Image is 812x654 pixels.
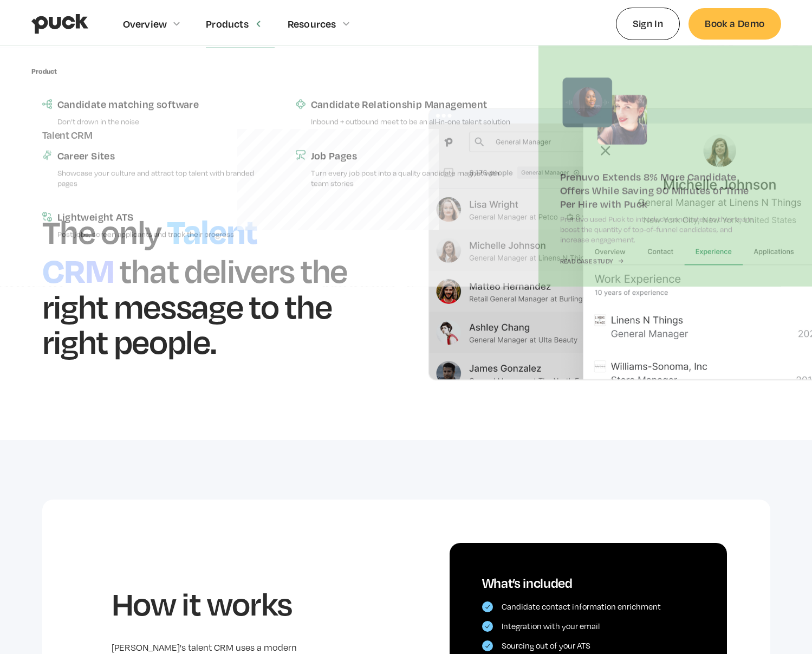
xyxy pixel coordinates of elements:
[285,87,528,138] a: Candidate Relationship ManagementInbound + outbound meet to be an all-in-one talent solution
[42,250,348,362] h1: that delivers the right message to the right people.
[502,621,600,631] div: Integration with your email
[538,46,781,287] a: Prenuvo Extends 8% More Candidate Offers While Saving 90 Minutes of Time Per Hire with PuckPrenuv...
[560,213,759,245] p: Prenuvo used Puck to introduce candidates to their team, boost the quantity of top-of-funnel cand...
[485,605,490,609] img: Checkmark icon
[31,138,274,199] a: Career SitesShowcase your culture and attract top talent with branded pages
[560,170,759,210] div: Prenuvo Extends 8% More Candidate Offers While Saving 90 Minutes of Time Per Hire with Puck
[206,18,249,30] div: Products
[502,602,661,612] div: Candidate contact information enrichment
[616,8,680,40] a: Sign In
[31,199,274,250] a: Lightweight ATSPost jobs, screen applicants and track their progress
[112,584,337,622] h2: How it works
[502,641,590,651] div: Sourcing out of your ATS
[57,98,263,111] div: Candidate matching software
[482,575,694,591] div: What’s included
[31,87,274,138] a: Candidate matching softwareDon’t drown in the noise
[288,18,336,30] div: Resources
[285,138,528,199] a: Job PagesTurn every job post into a quality candidate magnet with team stories
[123,18,167,30] div: Overview
[31,67,57,75] div: Product
[485,624,490,629] img: Checkmark icon
[560,258,613,265] div: Read Case Study
[311,116,517,127] p: Inbound + outbound meet to be an all-in-one talent solution
[311,167,517,188] p: Turn every job post into a quality candidate magnet with team stories
[57,229,263,239] p: Post jobs, screen applicants and track their progress
[485,644,490,648] img: Checkmark icon
[311,98,517,111] div: Candidate Relationship Management
[57,116,263,127] p: Don’t drown in the noise
[688,8,781,39] a: Book a Demo
[57,210,263,223] div: Lightweight ATS
[311,148,517,162] div: Job Pages
[57,167,263,188] p: Showcase your culture and attract top talent with branded pages
[57,148,263,162] div: Career Sites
